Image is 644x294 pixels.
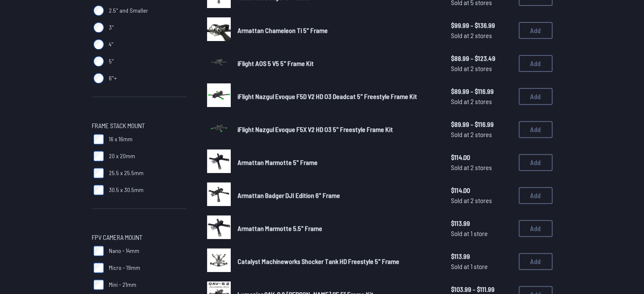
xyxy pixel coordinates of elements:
input: 4" [94,39,104,49]
a: image [207,50,231,77]
span: Armattan Marmotte 5" Frame [238,158,318,166]
span: Armattan Badger DJI Edition 6" Frame [238,191,340,199]
a: image [207,17,231,44]
span: $99.99 - $136.99 [451,20,512,30]
input: 2.5" and Smaller [94,5,104,16]
input: 25.5 x 25.5mm [94,168,104,178]
a: Armattan Badger DJI Edition 6" Frame [238,190,437,201]
a: iFlight Nazgul Evoque F5D V2 HD O3 Deadcat 5" Freestyle Frame Kit [238,91,437,102]
span: iFlight Nazgul Evoque F5X V2 HD O3 5" Freestyle Frame Kit [238,125,393,133]
span: 2.5" and Smaller [109,6,148,15]
span: Sold at 2 stores [451,63,512,74]
a: image [207,182,231,209]
input: Nano - 14mm [94,246,104,256]
span: Armattan Chameleon Ti 5" Frame [238,26,328,34]
span: Sold at 2 stores [451,162,512,173]
a: image [207,83,231,110]
input: 5" [94,56,104,66]
button: Add [519,88,553,105]
button: Add [519,187,553,204]
a: image [207,248,231,275]
img: image [207,17,231,41]
span: 20 x 20mm [109,152,135,160]
img: image [207,215,231,239]
img: image [207,116,231,140]
a: Armattan Marmotte 5.5" Frame [238,223,437,234]
span: $113.99 [451,251,512,261]
span: $114.00 [451,152,512,162]
img: image [207,83,231,107]
span: Frame Stack Mount [92,121,145,131]
span: $114.00 [451,185,512,195]
input: 3" [94,22,104,33]
button: Add [519,55,553,72]
span: Armattan Marmotte 5.5" Frame [238,224,322,232]
span: $113.99 [451,218,512,228]
a: iFlight AOS 5 V5 5" Frame Kit [238,58,437,69]
span: 5" [109,57,114,66]
span: Sold at 1 store [451,228,512,239]
span: 3" [109,23,114,32]
button: Add [519,253,553,270]
span: Sold at 1 store [451,261,512,272]
span: $89.99 - $116.99 [451,119,512,129]
span: Sold at 2 stores [451,30,512,41]
span: Micro - 19mm [109,264,140,272]
span: FPV Camera Mount [92,232,142,242]
span: Mini - 21mm [109,280,136,289]
a: iFlight Nazgul Evoque F5X V2 HD O3 5" Freestyle Frame Kit [238,124,437,135]
span: $89.99 - $116.99 [451,86,512,96]
span: 4" [109,40,113,49]
button: Add [519,22,553,39]
img: image [207,248,231,272]
a: image [207,149,231,176]
input: 20 x 20mm [94,151,104,161]
span: Catalyst Machineworks Shocker Tank HD Freestyle 5" Frame [238,257,399,265]
img: image [207,182,231,206]
a: image [207,116,231,143]
input: Micro - 19mm [94,263,104,273]
span: Sold at 2 stores [451,195,512,206]
span: Sold at 2 stores [451,129,512,140]
button: Add [519,220,553,237]
span: 25.5 x 25.5mm [109,169,144,177]
a: image [207,215,231,242]
img: image [207,149,231,173]
button: Add [519,121,553,138]
span: iFlight Nazgul Evoque F5D V2 HD O3 Deadcat 5" Freestyle Frame Kit [238,92,417,100]
a: Catalyst Machineworks Shocker Tank HD Freestyle 5" Frame [238,256,437,267]
a: Armattan Marmotte 5" Frame [238,157,437,168]
span: iFlight AOS 5 V5 5" Frame Kit [238,59,314,67]
input: 6"+ [94,73,104,83]
span: $88.99 - $123.49 [451,53,512,63]
img: image [207,50,231,74]
span: Sold at 2 stores [451,96,512,107]
span: 6"+ [109,74,117,82]
span: Nano - 14mm [109,247,139,255]
button: Add [519,154,553,171]
input: Mini - 21mm [94,280,104,290]
span: 30.5 x 30.5mm [109,186,144,194]
span: 16 x 16mm [109,135,133,143]
input: 30.5 x 30.5mm [94,185,104,195]
a: Armattan Chameleon Ti 5" Frame [238,25,437,36]
input: 16 x 16mm [94,134,104,144]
